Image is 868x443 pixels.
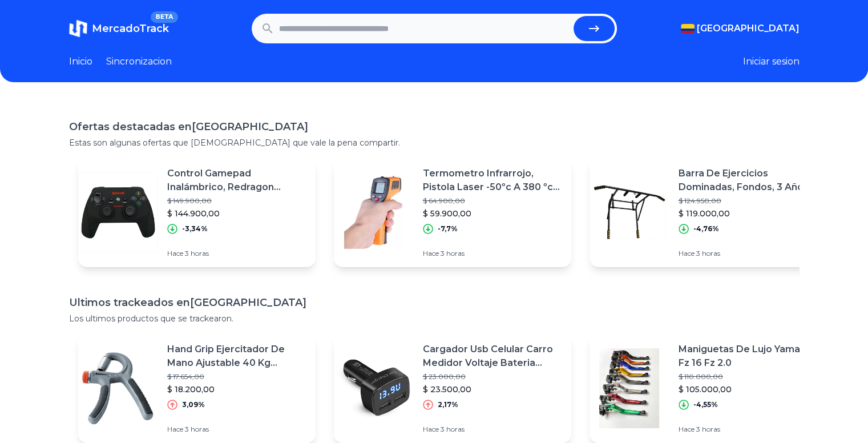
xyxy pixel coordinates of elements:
[78,172,158,252] img: Featured image
[679,208,818,219] p: $ 119.000,00
[78,333,316,443] a: Featured imageHand Grip Ejercitador De Mano Ajustable 40 Kg Sportfitness$ 17.654,00$ 18.200,003,0...
[693,400,718,409] p: -4,55%
[69,313,800,324] p: Los ultimos productos que se trackearon.
[423,384,562,395] p: $ 23.500,00
[69,19,87,38] img: MercadoTrack
[69,119,800,135] h1: Ofertas destacadas en [GEOGRAPHIC_DATA]
[697,22,800,35] span: [GEOGRAPHIC_DATA]
[590,348,669,428] img: Featured image
[92,22,169,35] span: MercadoTrack
[679,196,818,206] p: $ 124.950,00
[438,400,458,409] p: 2,17%
[679,249,818,258] p: Hace 3 horas
[182,400,205,409] p: 3,09%
[69,295,800,311] h1: Ultimos trackeados en [GEOGRAPHIC_DATA]
[679,425,818,434] p: Hace 3 horas
[423,196,562,206] p: $ 64.900,00
[167,208,306,219] p: $ 144.900,00
[167,384,306,395] p: $ 18.200,00
[590,158,827,267] a: Featured imageBarra De Ejercicios Dominadas, Fondos, 3 Años De Garantía$ 124.950,00$ 119.000,00-4...
[693,224,719,233] p: -4,76%
[78,348,158,428] img: Featured image
[681,22,800,35] button: [GEOGRAPHIC_DATA]
[590,333,827,443] a: Featured imageManiguetas De Lujo Yamaha Fz 16 Fz 2.0$ 110.000,00$ 105.000,00-4,55%Hace 3 horas
[69,19,169,38] a: MercadoTrackBETA
[423,249,562,258] p: Hace 3 horas
[679,372,818,381] p: $ 110.000,00
[182,224,208,233] p: -3,34%
[106,55,172,69] a: Sincronizacion
[334,333,571,443] a: Featured imageCargador Usb Celular Carro Medidor Voltaje Bateria Vehicular$ 23.000,00$ 23.500,002...
[438,224,458,233] p: -7,7%
[334,158,571,267] a: Featured imageTermometro Infrarrojo, Pistola Laser -50ºc A 380 ºc Digital$ 64.900,00$ 59.900,00-7...
[167,196,306,206] p: $ 149.900,00
[423,372,562,381] p: $ 23.000,00
[679,384,818,395] p: $ 105.000,00
[167,343,306,370] p: Hand Grip Ejercitador De Mano Ajustable 40 Kg Sportfitness
[78,158,316,267] a: Featured imageControl Gamepad Inalámbrico, Redragon Harrow G808, Pc / Ps3$ 149.900,00$ 144.900,00...
[167,372,306,381] p: $ 17.654,00
[423,425,562,434] p: Hace 3 horas
[743,55,800,69] button: Iniciar sesion
[167,167,306,194] p: Control Gamepad Inalámbrico, Redragon Harrow G808, Pc / Ps3
[423,343,562,370] p: Cargador Usb Celular Carro Medidor Voltaje Bateria Vehicular
[423,208,562,219] p: $ 59.900,00
[423,167,562,194] p: Termometro Infrarrojo, Pistola Laser -50ºc A 380 ºc Digital
[679,343,818,370] p: Maniguetas De Lujo Yamaha Fz 16 Fz 2.0
[590,172,669,252] img: Featured image
[69,55,92,69] a: Inicio
[151,11,177,23] span: BETA
[681,24,695,33] img: Colombia
[69,137,800,148] p: Estas son algunas ofertas que [DEMOGRAPHIC_DATA] que vale la pena compartir.
[167,425,306,434] p: Hace 3 horas
[679,167,818,194] p: Barra De Ejercicios Dominadas, Fondos, 3 Años De Garantía
[334,172,414,252] img: Featured image
[167,249,306,258] p: Hace 3 horas
[334,348,414,428] img: Featured image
